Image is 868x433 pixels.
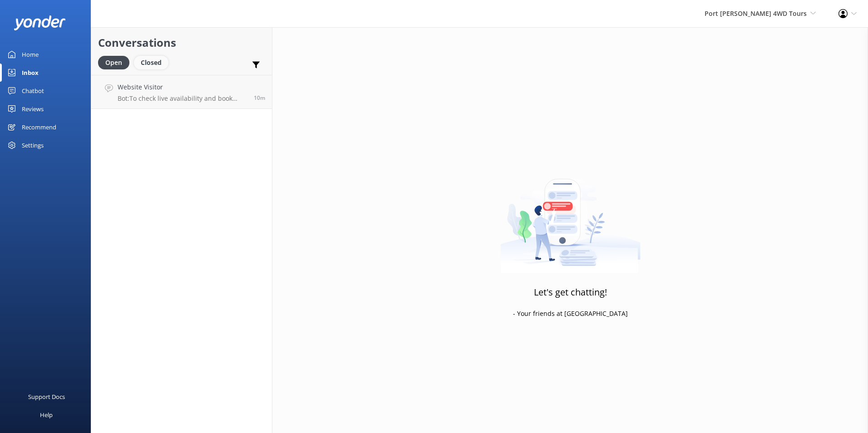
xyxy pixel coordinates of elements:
[28,388,65,406] div: Support Docs
[22,136,44,154] div: Settings
[513,309,628,319] p: - Your friends at [GEOGRAPHIC_DATA]
[22,45,39,64] div: Home
[98,34,265,51] h2: Conversations
[705,9,807,18] span: Port [PERSON_NAME] 4WD Tours
[22,82,44,100] div: Chatbot
[118,94,247,103] p: Bot: To check live availability and book your tour, please visit [URL][DOMAIN_NAME].
[40,406,53,424] div: Help
[134,57,173,67] a: Closed
[22,118,56,136] div: Recommend
[91,75,272,109] a: Website VisitorBot:To check live availability and book your tour, please visit [URL][DOMAIN_NAME]...
[118,82,247,92] h4: Website Visitor
[500,160,641,273] img: artwork of a man stealing a conversation from at giant smartphone
[534,285,607,300] h3: Let's get chatting!
[134,56,168,69] div: Closed
[254,94,265,102] span: Oct 10 2025 12:27pm (UTC +11:00) Australia/Sydney
[98,57,134,67] a: Open
[98,56,129,69] div: Open
[22,100,44,118] div: Reviews
[14,15,66,30] img: yonder-white-logo.png
[22,64,39,82] div: Inbox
